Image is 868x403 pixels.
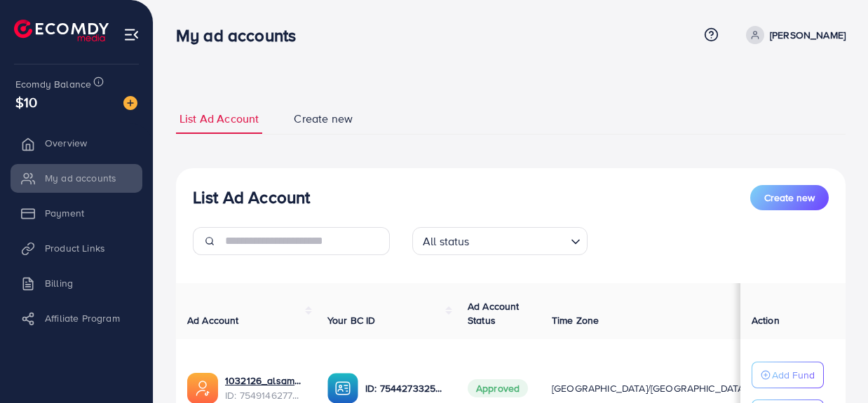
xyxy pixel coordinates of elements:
span: Create new [764,191,815,205]
a: 1032126_alsamadcollections_1757672616411 [225,374,305,388]
a: [PERSON_NAME] [740,26,846,44]
div: Search for option [412,227,588,255]
span: Action [752,313,780,327]
span: Ecomdy Balance [15,77,91,91]
span: List Ad Account [179,111,259,127]
p: ID: 7544273325239648263 [365,380,445,397]
div: <span class='underline'>1032126_alsamadcollections_1757672616411</span></br>7549146277011783681 [225,374,305,402]
span: All status [420,231,473,252]
input: Search for option [474,228,565,252]
span: ID: 7549146277011783681 [225,388,305,402]
span: [GEOGRAPHIC_DATA]/[GEOGRAPHIC_DATA] [552,381,747,395]
p: Add Fund [772,367,815,383]
span: Ad Account Status [468,299,520,327]
img: menu [123,27,140,43]
span: Ad Account [187,313,239,327]
span: Your BC ID [327,313,376,327]
h3: List Ad Account [193,187,310,207]
img: image [123,96,137,110]
img: logo [14,20,109,41]
p: [PERSON_NAME] [770,27,846,43]
span: Time Zone [552,313,599,327]
h3: My ad accounts [176,25,307,46]
button: Add Fund [752,362,824,388]
button: Create new [750,185,829,210]
span: $10 [15,92,37,112]
span: Create new [294,111,353,127]
span: Approved [468,379,528,397]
